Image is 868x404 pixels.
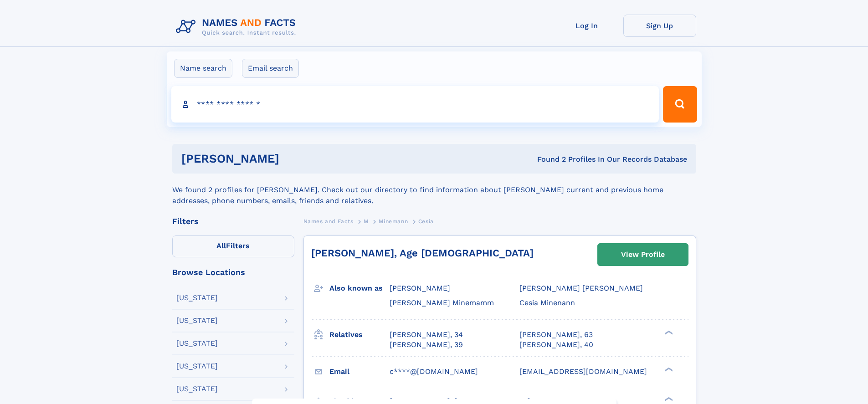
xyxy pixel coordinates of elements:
div: [US_STATE] [176,317,218,324]
a: M [364,215,369,227]
a: Names and Facts [303,215,354,227]
label: Filters [172,235,294,257]
h3: Email [329,364,390,379]
span: M [364,218,369,225]
div: We found 2 profiles for [PERSON_NAME]. Check out our directory to find information about [PERSON_... [172,174,696,206]
span: [PERSON_NAME] Minemamm [390,298,494,307]
a: Sign Up [623,15,696,37]
a: [PERSON_NAME], 63 [519,330,593,340]
span: [PERSON_NAME] [390,284,450,292]
h3: Relatives [329,327,390,343]
div: ❯ [663,396,673,402]
a: View Profile [598,244,688,266]
a: [PERSON_NAME], 34 [390,330,463,340]
div: [US_STATE] [176,294,218,302]
div: View Profile [621,244,665,265]
div: Found 2 Profiles In Our Records Database [408,154,687,164]
div: ❯ [663,329,673,335]
div: Filters [172,217,294,225]
div: [US_STATE] [176,363,218,370]
a: Log In [550,15,623,37]
h1: [PERSON_NAME] [181,153,408,164]
h3: Also known as [329,281,390,296]
a: [PERSON_NAME], Age [DEMOGRAPHIC_DATA] [311,247,534,259]
span: Minemann [379,218,408,225]
span: All [216,241,226,250]
img: Logo Names and Facts [172,15,303,39]
a: [PERSON_NAME], 40 [519,340,593,350]
div: ❯ [663,366,673,372]
div: Browse Locations [172,268,294,276]
div: [US_STATE] [176,385,218,393]
label: Email search [242,59,299,78]
input: search input [171,86,659,123]
a: Minemann [379,215,408,227]
a: [PERSON_NAME], 39 [390,340,463,350]
div: [US_STATE] [176,340,218,347]
span: Cesia Minenann [519,298,575,307]
span: [EMAIL_ADDRESS][DOMAIN_NAME] [519,367,647,376]
span: Cesia [418,218,434,225]
label: Name search [174,59,232,78]
button: Search Button [663,86,697,123]
span: [PERSON_NAME] [PERSON_NAME] [519,284,643,292]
